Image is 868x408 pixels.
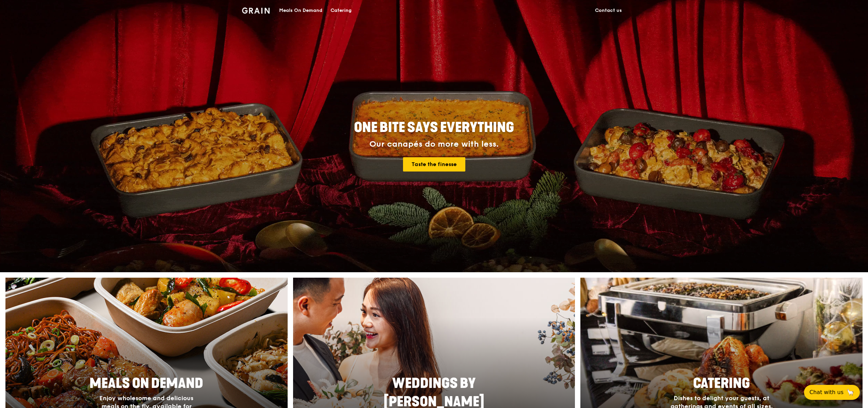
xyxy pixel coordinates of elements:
span: 🦙 [846,388,854,396]
div: Meals On Demand [279,0,322,21]
div: Catering [331,0,352,21]
img: Grain [242,7,270,14]
a: Taste the finesse [403,157,465,172]
a: Contact us [591,0,626,21]
button: Chat with us🦙 [804,385,860,400]
div: Our canapés do more with less. [311,140,557,149]
span: ONE BITE SAYS EVERYTHING [354,119,514,136]
span: Meals On Demand [90,375,203,392]
span: Chat with us [809,388,843,396]
a: Catering [326,0,356,21]
span: Catering [693,375,750,392]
